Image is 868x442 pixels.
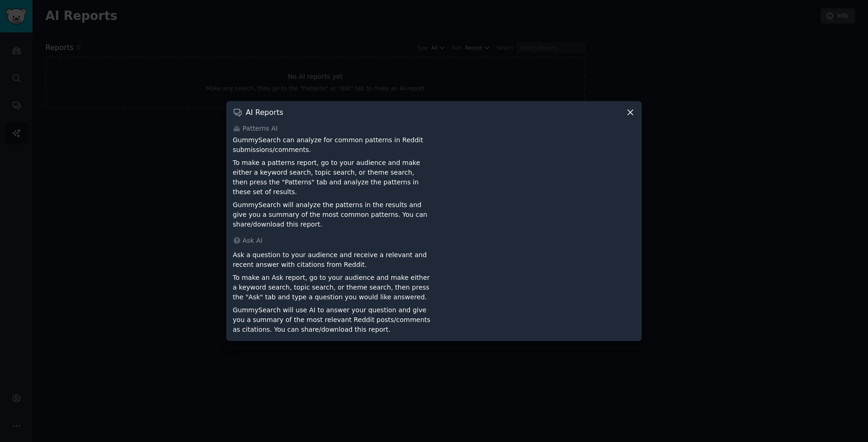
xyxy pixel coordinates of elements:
[233,305,431,335] p: GummySearch will use AI to answer your question and give you a summary of the most relevant Reddi...
[246,107,283,117] h3: AI Reports
[233,135,431,155] p: GummySearch can analyze for common patterns in Reddit submissions/comments.
[233,124,635,133] div: Patterns AI
[233,236,635,246] div: Ask AI
[233,158,431,197] p: To make a patterns report, go to your audience and make either a keyword search, topic search, or...
[437,135,635,219] iframe: YouTube video player
[233,250,431,270] p: Ask a question to your audience and receive a relevant and recent answer with citations from Reddit.
[233,273,431,302] p: To make an Ask report, go to your audience and make either a keyword search, topic search, or the...
[233,200,431,229] p: GummySearch will analyze the patterns in the results and give you a summary of the most common pa...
